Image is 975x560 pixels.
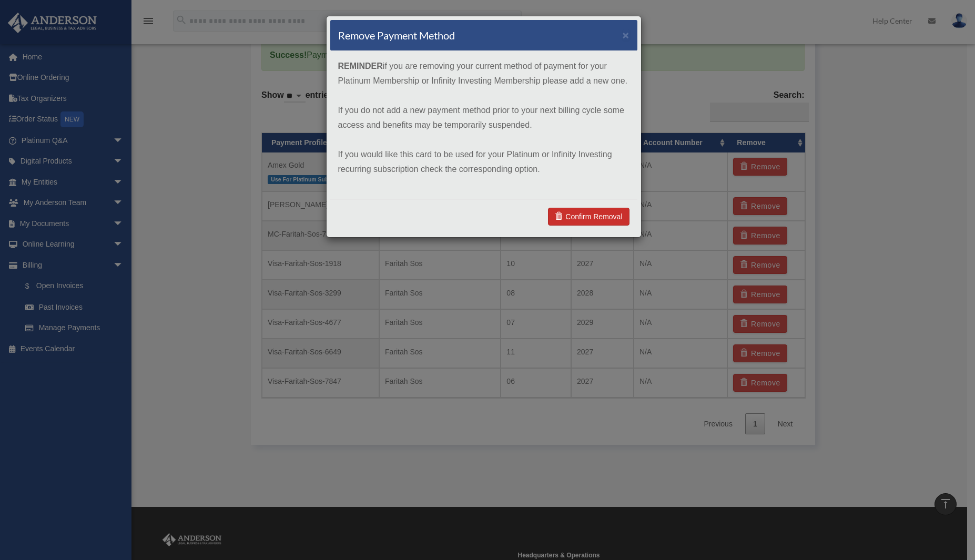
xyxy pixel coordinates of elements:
[338,28,455,43] h4: Remove Payment Method
[548,208,629,226] a: Confirm Removal
[330,51,637,199] div: if you are removing your current method of payment for your Platinum Membership or Infinity Inves...
[623,29,629,40] button: ×
[338,62,383,70] strong: REMINDER
[338,103,629,133] p: If you do not add a new payment method prior to your next billing cycle some access and benefits ...
[338,147,629,177] p: If you would like this card to be used for your Platinum or Infinity Investing recurring subscrip...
